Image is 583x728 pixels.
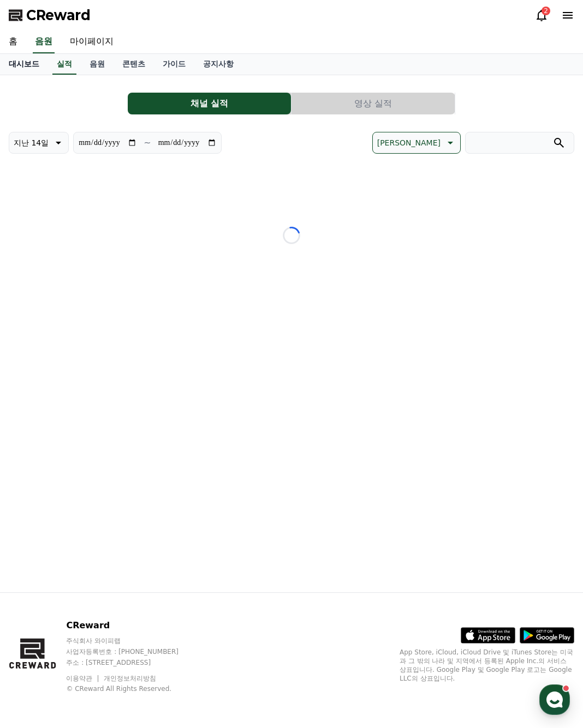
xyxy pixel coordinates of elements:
[34,362,41,371] span: 홈
[66,675,100,682] a: 이용약관
[114,54,154,75] a: 콘텐츠
[66,636,199,645] p: 주식회사 와이피랩
[26,7,91,24] span: CReward
[33,31,55,53] a: 음원
[66,658,199,667] p: 주소 : [STREET_ADDRESS]
[291,93,455,114] button: 영상 실적
[194,54,242,75] a: 공지사항
[66,684,199,693] p: © CReward All Rights Reserved.
[66,647,199,656] p: 사업자등록번호 : [PHONE_NUMBER]
[100,362,113,371] span: 대화
[52,54,76,75] a: 실적
[372,132,461,154] button: [PERSON_NAME]
[169,362,182,371] span: 설정
[400,648,574,683] p: App Store, iCloud, iCloud Drive 및 iTunes Store는 미국과 그 밖의 나라 및 지역에서 등록된 Apple Inc.의 서비스 상표입니다. Goo...
[3,345,72,373] a: 홈
[141,345,210,373] a: 설정
[154,54,194,75] a: 가이드
[128,93,291,114] button: 채널 실적
[144,136,151,149] p: ~
[542,7,550,15] div: 2
[9,132,69,154] button: 지난 14일
[14,135,49,150] p: 지난 14일
[81,54,114,75] a: 음원
[61,31,122,53] a: 마이페이지
[535,9,548,22] a: 2
[104,675,156,682] a: 개인정보처리방침
[377,135,441,150] p: [PERSON_NAME]
[9,7,91,24] a: CReward
[66,619,199,632] p: CReward
[72,345,141,373] a: 대화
